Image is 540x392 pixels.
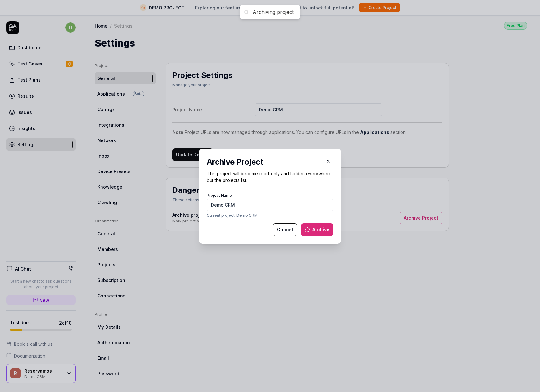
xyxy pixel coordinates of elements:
[207,213,333,218] p: Current project: Demo CRM
[273,223,297,236] button: Cancel
[207,170,333,184] p: This project will become read-only and hidden everywhere but the projects list.
[207,193,232,198] label: Project Name
[207,156,333,168] h2: Archive Project
[323,156,333,166] button: Close Modal
[301,223,333,236] button: Archive
[207,199,333,211] input: Enter project name to archive
[253,9,294,16] div: Archiving project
